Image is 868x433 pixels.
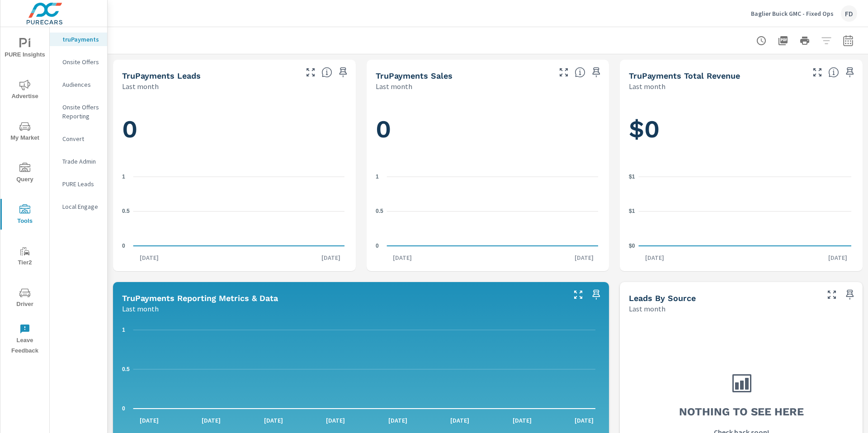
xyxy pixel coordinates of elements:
[376,208,383,214] text: 0.5
[122,303,159,314] p: Last month
[843,287,857,302] span: Save this to your personalized report
[376,114,600,145] h1: 0
[122,243,125,249] text: 0
[122,114,347,145] h1: 0
[50,155,107,168] div: Trade Admin
[3,38,47,60] span: PURE Insights
[0,27,49,360] div: nav menu
[376,243,379,249] text: 0
[568,416,600,425] p: [DATE]
[62,103,100,121] p: Onsite Offers Reporting
[843,65,857,80] span: Save this to your personalized report
[62,57,100,66] p: Onsite Offers
[575,67,585,78] span: Number of sales matched to a truPayments lead. [Source: This data is sourced from the dealer's DM...
[50,78,107,91] div: Audiences
[62,202,100,211] p: Local Engage
[122,208,130,214] text: 0.5
[122,405,125,412] text: 0
[557,65,571,80] button: Make Fullscreen
[122,293,278,303] h5: truPayments Reporting Metrics & Data
[321,67,332,78] span: The number of truPayments leads.
[62,157,100,166] p: Trade Admin
[50,177,107,191] div: PURE Leads
[774,32,792,50] button: "Export Report to PDF"
[258,416,289,425] p: [DATE]
[444,416,476,425] p: [DATE]
[639,253,670,262] p: [DATE]
[810,65,825,80] button: Make Fullscreen
[568,253,600,262] p: [DATE]
[841,5,857,22] div: FD
[376,174,379,180] text: 1
[376,71,453,80] h5: truPayments Sales
[589,65,604,80] span: Save this to your personalized report
[122,71,201,80] h5: truPayments Leads
[822,253,854,262] p: [DATE]
[751,9,834,18] p: Baglier Buick GMC - Fixed Ops
[376,81,412,92] p: Last month
[3,324,47,356] span: Leave Feedback
[3,246,47,268] span: Tier2
[50,200,107,213] div: Local Engage
[50,132,107,146] div: Convert
[629,243,635,249] text: $0
[825,287,839,302] button: Make Fullscreen
[62,134,100,143] p: Convert
[336,65,350,80] span: Save this to your personalized report
[629,81,665,92] p: Last month
[133,253,165,262] p: [DATE]
[3,121,47,143] span: My Market
[629,208,635,214] text: $1
[62,179,100,188] p: PURE Leads
[839,32,857,50] button: Select Date Range
[3,80,47,102] span: Advertise
[796,32,814,50] button: Print Report
[303,65,318,80] button: Make Fullscreen
[629,71,740,80] h5: truPayments Total Revenue
[629,293,696,303] h5: Leads By Source
[679,404,804,419] h3: Nothing to see here
[50,100,107,123] div: Onsite Offers Reporting
[122,81,159,92] p: Last month
[195,416,227,425] p: [DATE]
[320,416,351,425] p: [DATE]
[122,174,125,180] text: 1
[122,366,130,372] text: 0.5
[629,174,635,180] text: $1
[506,416,538,425] p: [DATE]
[828,67,839,78] span: Total revenue from sales matched to a truPayments lead. [Source: This data is sourced from the de...
[589,287,604,302] span: Save this to your personalized report
[3,287,47,310] span: Driver
[62,80,100,89] p: Audiences
[122,327,125,333] text: 1
[3,204,47,226] span: Tools
[62,35,100,44] p: truPayments
[629,303,665,314] p: Last month
[3,163,47,185] span: Query
[387,253,418,262] p: [DATE]
[133,416,165,425] p: [DATE]
[382,416,414,425] p: [DATE]
[50,55,107,69] div: Onsite Offers
[315,253,347,262] p: [DATE]
[571,287,585,302] button: Make Fullscreen
[50,33,107,46] div: truPayments
[629,114,854,145] h1: $0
